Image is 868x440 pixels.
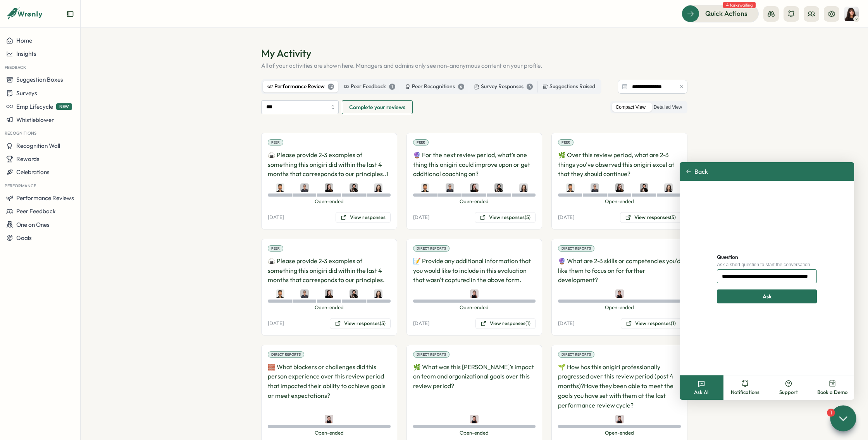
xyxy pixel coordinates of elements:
[694,168,708,175] span: Back
[344,82,395,91] div: Peer Feedback
[16,221,50,228] span: One on Ones
[268,430,391,437] span: Open-ended
[558,304,681,311] span: Open-ended
[325,183,333,192] img: Elena Ladushyna
[446,183,454,192] img: Syed Muhammad Hasan Naqvi
[558,245,594,252] div: Direct Reports
[615,183,624,192] img: Elena Ladushyna
[405,82,464,91] div: Peer Recognitions
[621,318,681,329] button: View responses(1)
[717,289,817,303] button: Ask
[664,183,673,192] img: Elisabetta Casagrande
[763,290,772,303] span: Ask
[389,84,395,90] div: 1
[268,198,391,205] span: Open-ended
[16,168,50,176] span: Celebrations
[413,198,536,205] span: Open-ended
[66,10,74,18] button: Expand sidebar
[349,101,405,114] span: Complete your reviews
[591,183,599,192] img: Syed Muhammad Hasan Naqvi
[682,5,759,22] button: Quick Actions
[268,214,284,221] p: [DATE]
[261,62,687,70] p: All of your activities are shown here. Managers and admins only see non-anonymous content on your...
[827,409,835,417] div: 1
[16,116,54,123] span: Whistleblower
[686,168,708,175] button: Back
[817,389,847,396] span: Book a Demo
[413,351,449,358] div: Direct Reports
[779,389,798,396] span: Support
[300,183,309,192] img: Syed Muhammad Hasan Naqvi
[56,103,72,110] span: NEW
[300,289,309,298] img: Syed Muhammad Hasan Naqvi
[558,139,573,146] div: Peer
[374,289,382,298] img: Elisabetta Casagrande
[470,415,479,423] img: Axi Molnar
[268,139,283,146] div: Peer
[350,183,358,192] img: Sana Naqvi
[542,82,595,91] div: Suggestions Raised
[475,212,536,223] button: View responses(5)
[830,405,856,431] button: 1
[519,183,528,192] img: Elisabetta Casagrande
[558,256,681,285] p: 🔮 What are 2-3 skills or competencies you'd like them to focus on for further development?
[413,150,536,179] p: 🔮 For the next review period, what’s one thing this onigiri could improve upon or get additional ...
[16,142,60,149] span: Recognition Wall
[325,289,333,298] img: Elena Ladushyna
[413,245,449,252] div: Direct Reports
[458,84,464,90] div: 6
[342,100,413,114] button: Complete your reviews
[650,103,686,112] label: Detailed View
[268,362,391,410] p: 🧱 What blockers or challenges did this person experience over this review period that impacted th...
[16,37,32,44] span: Home
[680,375,723,400] button: Ask AI
[413,139,429,146] div: Peer
[527,84,533,90] div: 4
[558,351,594,358] div: Direct Reports
[16,103,53,110] span: Emp Lifecycle
[723,375,767,400] button: Notifications
[620,212,681,223] button: View responses(5)
[413,320,429,327] p: [DATE]
[268,150,391,179] p: 🍙 Please provide 2-3 examples of something this onigiri did within the last 4 months that corresp...
[717,253,738,262] label: Question
[612,103,649,112] label: Compact View
[767,375,811,400] button: Support
[474,82,533,91] div: Survey Responses
[16,50,36,57] span: Insights
[413,214,429,221] p: [DATE]
[475,318,536,329] button: View responses(1)
[811,375,854,400] button: Book a Demo
[558,214,574,221] p: [DATE]
[16,194,74,202] span: Performance Reviews
[16,155,40,163] span: Rewards
[328,84,334,90] div: 12
[694,389,709,396] span: Ask AI
[413,304,536,311] span: Open-ended
[268,256,391,285] p: 🍙 Please provide 2-3 examples of something this onigiri did within the last 4 months that corresp...
[558,150,681,179] p: 🌿 Over this review period, what are 2-3 things you’ve observed this onigiri excel at that they sh...
[558,430,681,437] span: Open-ended
[558,362,681,410] p: 🌱 How has this onigiri professionally progressed over this review period (past 4 months)?Have the...
[268,304,391,311] span: Open-ended
[267,82,334,91] div: Performance Review
[374,183,382,192] img: Elisabetta Casagrande
[470,289,479,298] img: Axi Molnar
[268,245,283,252] div: Peer
[16,89,37,97] span: Surveys
[705,9,747,19] span: Quick Actions
[615,415,624,423] img: Axi Molnar
[261,46,687,60] h1: My Activity
[844,7,859,21] img: Kelly Rosa
[494,183,503,192] img: Sana Naqvi
[268,351,304,358] div: Direct Reports
[350,289,358,298] img: Sana Naqvi
[16,207,56,215] span: Peer Feedback
[558,198,681,205] span: Open-ended
[413,430,536,437] span: Open-ended
[413,362,536,410] p: 🌿 What was this [PERSON_NAME]’s impact on team and organizational goals over this review period?
[276,183,284,192] img: Sagar Verma
[421,183,429,192] img: Sagar Verma
[330,318,391,329] button: View responses(5)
